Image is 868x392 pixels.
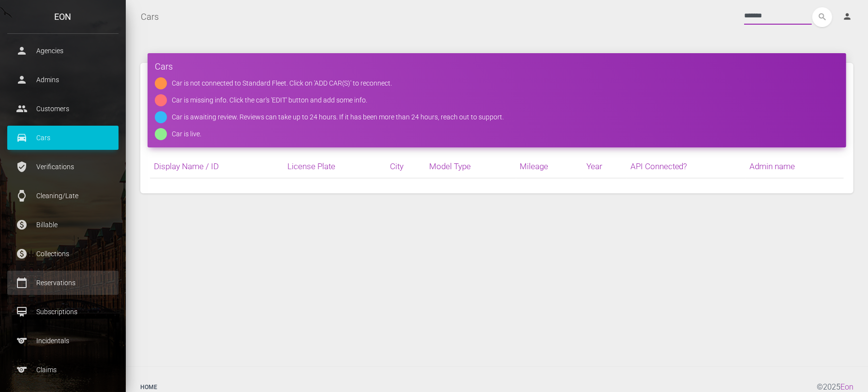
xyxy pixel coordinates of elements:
p: Collections [15,247,111,261]
th: Model Type [425,155,516,178]
div: Car is awaiting review. Reviews can take up to 24 hours. If it has been more than 24 hours, reach... [172,111,504,123]
p: Subscriptions [15,305,111,319]
a: calendar_today Reservations [7,271,119,295]
th: City [386,155,425,178]
p: Incidentals [15,334,111,348]
th: Display Name / ID [150,155,284,178]
div: Car is not connected to Standard Fleet. Click on 'ADD CAR(S)' to reconnect. [172,77,392,89]
a: person [835,7,861,27]
th: Year [583,155,627,178]
a: people Customers [7,97,119,121]
a: person Agencies [7,39,119,63]
th: Admin name [746,155,844,178]
p: Agencies [15,44,111,58]
p: Reservations [15,276,111,290]
p: Admins [15,73,111,87]
th: Mileage [516,155,583,178]
i: person [842,12,852,21]
a: paid Collections [7,242,119,266]
a: drive_eta Cars [7,126,119,150]
th: API Connected? [627,155,746,178]
div: Car is live. [172,128,201,140]
a: sports Incidentals [7,329,119,353]
a: Eon [840,382,853,392]
a: verified_user Verifications [7,155,119,179]
div: Car is missing info. Click the car's 'EDIT' button and add some info. [172,94,367,106]
a: watch Cleaning/Late [7,184,119,208]
a: Cars [141,5,159,29]
p: Cleaning/Late [15,189,111,203]
th: License Plate [284,155,386,178]
h4: Cars [155,60,839,73]
button: search [812,7,832,27]
p: Cars [15,131,111,145]
p: Verifications [15,160,111,174]
a: sports Claims [7,358,119,382]
a: person Admins [7,68,119,92]
a: card_membership Subscriptions [7,300,119,324]
a: paid Billable [7,213,119,237]
p: Claims [15,363,111,377]
p: Customers [15,102,111,116]
p: Billable [15,218,111,232]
